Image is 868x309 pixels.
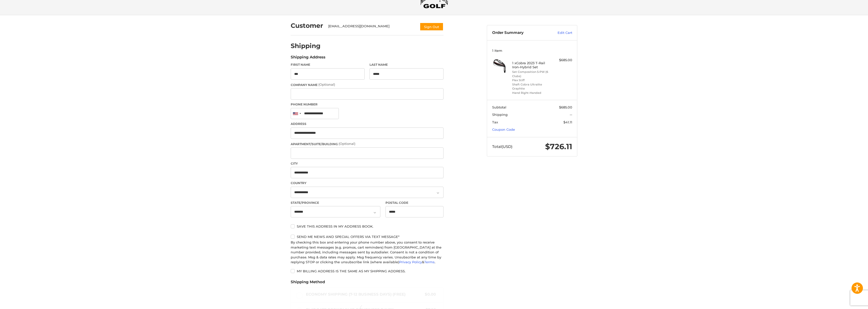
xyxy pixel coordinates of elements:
label: Company Name [291,82,444,87]
label: Apartment/Suite/Building [291,141,444,146]
span: $41.11 [563,120,572,124]
li: Shaft Cobra Ultralite Graphite [512,82,551,91]
span: $685.00 [559,105,572,109]
h4: 1 x Cobra 2023 T-Rail Iron-Hybrid Set [512,61,551,69]
li: Hand Right-Handed [512,91,551,95]
button: Sign Out [420,23,444,31]
a: Privacy Policy [399,260,422,264]
div: $685.00 [552,58,572,63]
small: (Optional) [339,142,355,146]
h3: Order Summary [492,30,547,35]
label: Save this address in my address book. [291,224,444,228]
label: My billing address is the same as my shipping address. [291,269,444,273]
a: Coupon Code [492,127,515,131]
span: Shipping [492,113,508,117]
span: Subtotal [492,105,506,109]
small: (Optional) [318,82,335,86]
span: -- [570,113,572,117]
li: Set Composition 5-PW (6 Clubs) [512,70,551,78]
h3: 1 Item [492,49,572,53]
label: First Name [291,62,365,67]
label: Address [291,122,444,126]
span: Total (USD) [492,144,512,149]
a: Terms [424,260,435,264]
li: Flex Stiff [512,78,551,82]
a: Edit Cart [547,30,572,35]
div: [EMAIL_ADDRESS][DOMAIN_NAME] [328,24,415,31]
div: United States: +1 [291,108,303,119]
div: By checking this box and entering your phone number above, you consent to receive marketing text ... [291,240,444,265]
label: City [291,161,444,166]
label: Postal Code [385,201,444,205]
label: Send me news and special offers via text message* [291,235,444,239]
h2: Customer [291,22,323,30]
span: $726.11 [545,142,572,151]
label: State/Province [291,201,380,205]
h2: Shipping [291,42,321,50]
label: Country [291,181,444,185]
label: Last Name [370,62,444,67]
label: Phone Number [291,102,444,107]
legend: Shipping Method [291,279,325,287]
legend: Shipping Address [291,54,325,62]
iframe: Google Customer Reviews [826,295,868,309]
span: Tax [492,120,498,124]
